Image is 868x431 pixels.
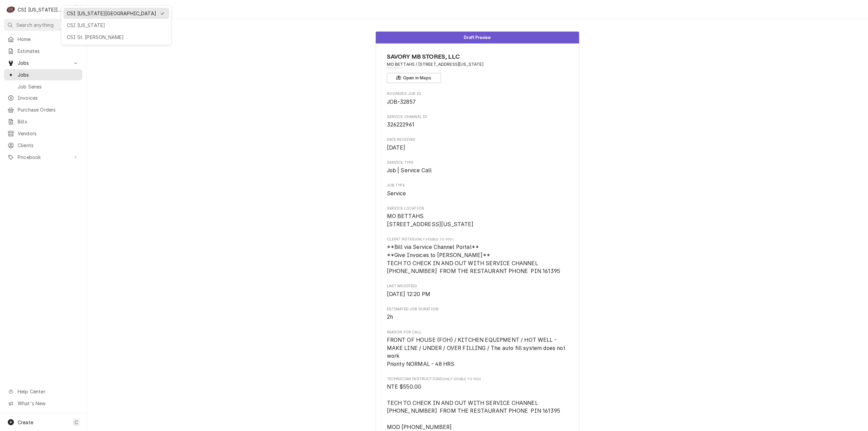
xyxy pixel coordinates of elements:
[67,22,166,29] div: CSI [US_STATE]
[67,34,166,41] div: CSI St. [PERSON_NAME]
[18,83,79,90] span: Job Series
[18,71,79,78] span: Jobs
[4,69,82,80] a: Go to Jobs
[67,10,156,17] div: CSI [US_STATE][GEOGRAPHIC_DATA]
[4,81,82,92] a: Go to Job Series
